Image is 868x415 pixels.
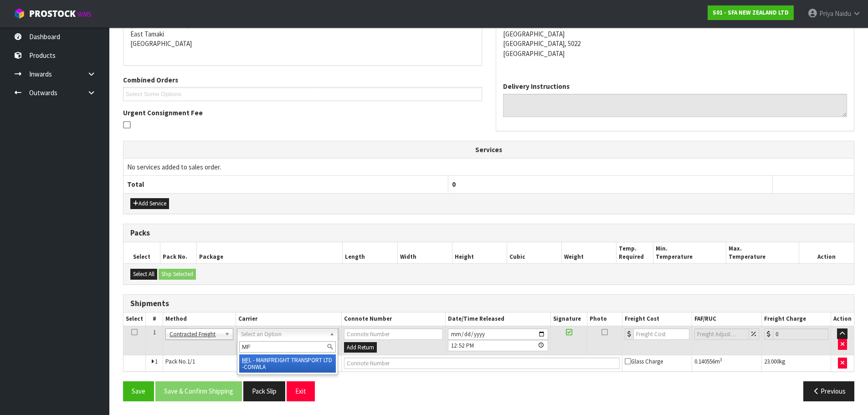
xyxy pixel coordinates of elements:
[130,229,847,237] h3: Packs
[344,328,443,340] input: Connote Number
[155,381,242,401] button: Save & Confirm Shipping
[831,313,854,326] th: Action
[708,5,794,20] a: S01 - SFA NEW ZEALAND LTD
[551,313,587,326] th: Signature
[123,176,448,193] th: Total
[123,242,160,264] th: Select
[146,313,163,326] th: #
[819,9,833,18] span: Priya
[587,313,622,326] th: Photo
[130,269,157,280] button: Select All
[14,8,25,19] img: cube-alt.png
[29,8,76,20] span: ProStock
[799,242,854,264] th: Action
[653,242,726,264] th: Min. Temperature
[692,313,761,326] th: FAF/RUC
[503,82,570,91] label: Delivery Instructions
[241,329,326,340] span: Select an Option
[562,242,616,264] th: Weight
[123,108,203,118] label: Urgent Consignment Fee
[344,342,377,353] button: Add Return
[169,329,221,340] span: Contracted Freight
[242,356,249,364] em: MF
[163,313,236,326] th: Method
[196,242,343,264] th: Package
[341,313,445,326] th: Connote Number
[239,354,336,373] li: L - MAINFREIGHT TRANSPORT LTD -CONWLA
[397,242,452,264] th: Width
[287,381,315,401] button: Exit
[720,357,722,363] sup: 3
[123,141,854,159] th: Services
[835,9,851,18] span: Naidu
[155,358,158,365] span: 1
[764,358,779,365] span: 23.000
[713,9,789,16] strong: S01 - SFA NEW ZEALAND LTD
[625,358,663,365] span: Glass Charge
[507,242,562,264] th: Cubic
[622,313,692,326] th: Freight Cost
[503,10,847,58] address: [STREET_ADDRESS] [GEOGRAPHIC_DATA] [GEOGRAPHIC_DATA], 5022 [GEOGRAPHIC_DATA]
[123,75,178,85] label: Combined Orders
[123,381,154,401] button: Save
[343,242,397,264] th: Length
[77,10,92,19] small: WMS
[692,355,761,372] td: m
[130,10,475,49] address: [STREET_ADDRESS] East Tamaki [GEOGRAPHIC_DATA]
[452,242,507,264] th: Height
[726,242,799,264] th: Max. Temperature
[694,358,715,365] span: 0.140556
[163,355,341,372] td: Pack No.
[123,313,146,326] th: Select
[123,158,854,175] td: No services added to sales order.
[761,313,831,326] th: Freight Charge
[694,328,749,340] input: Freight Adjustment
[773,328,828,340] input: Freight Charge
[803,381,854,401] button: Previous
[130,198,169,209] button: Add Service
[452,180,456,189] span: 0
[236,313,341,326] th: Carrier
[761,355,831,372] td: kg
[159,269,196,280] button: Ship Selected
[243,381,285,401] button: Pack Slip
[160,242,196,264] th: Pack No.
[130,299,847,308] h3: Shipments
[187,358,195,365] span: 1/1
[616,242,653,264] th: Temp. Required
[633,328,689,340] input: Freight Cost
[153,328,156,336] span: 1
[445,313,551,326] th: Date/Time Released
[344,358,620,369] input: Connote Number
